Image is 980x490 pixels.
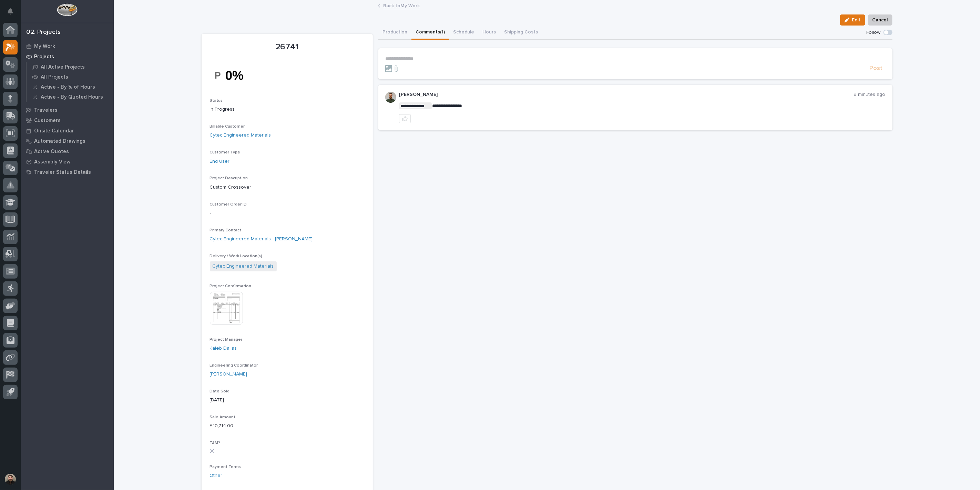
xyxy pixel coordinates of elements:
span: Customer Type [210,150,241,154]
button: Production [378,26,411,40]
span: Payment Terms [210,465,241,469]
button: Edit [840,14,865,26]
p: [PERSON_NAME] [399,92,854,98]
a: Onsite Calendar [21,126,114,136]
button: like this post [399,114,411,123]
p: $ 10,714.00 [210,422,365,430]
p: Customers [34,118,61,124]
a: Traveler Status Details [21,167,114,177]
a: Active - By % of Hours [27,82,114,92]
a: Back toMy Work [383,1,420,9]
p: All Projects [41,74,68,80]
span: Engineering Coordinator [210,363,258,368]
div: 02. Projects [26,29,61,36]
p: All Active Projects [41,64,85,70]
p: Assembly View [34,159,70,165]
p: Onsite Calendar [34,128,74,134]
p: Active - By Quoted Hours [41,94,103,100]
span: Customer Order ID [210,202,247,207]
p: [DATE] [210,397,365,404]
a: Projects [21,51,114,62]
p: Travelers [34,107,58,113]
a: Active Quotes [21,146,114,157]
button: Notifications [3,4,18,19]
img: AATXAJw4slNr5ea0WduZQVIpKGhdapBAGQ9xVsOeEvl5=s96-c [385,92,396,103]
span: Project Confirmation [210,284,252,288]
a: Automated Drawings [21,136,114,146]
p: Follow [867,30,881,36]
a: All Active Projects [27,62,114,72]
span: Sale Amount [210,415,236,419]
a: All Projects [27,72,114,82]
span: Project Manager [210,338,243,342]
span: Cancel [872,16,888,24]
span: Post [870,64,883,72]
span: Date Sold [210,389,230,393]
p: Active - By % of Hours [41,84,95,90]
p: Automated Drawings [34,138,85,144]
p: My Work [34,43,55,50]
a: Travelers [21,105,114,115]
a: Kaleb Dallas [210,345,237,352]
p: - [210,210,365,217]
button: Comments (1) [411,26,449,40]
button: Hours [478,26,500,40]
a: Cytec Engineered Materials [210,132,271,139]
p: Active Quotes [34,149,69,155]
a: [PERSON_NAME] [210,371,247,378]
button: Schedule [449,26,478,40]
a: Cytec Engineered Materials [213,263,274,270]
a: Customers [21,115,114,126]
a: My Work [21,41,114,51]
a: Active - By Quoted Hours [27,92,114,102]
button: Shipping Costs [500,26,542,40]
a: Assembly View [21,157,114,167]
a: Cytec Engineered Materials - [PERSON_NAME] [210,236,313,243]
span: Project Description [210,176,248,180]
span: Edit [852,17,861,23]
span: T&M? [210,441,221,445]
p: 9 minutes ago [854,92,886,98]
div: Notifications [9,8,18,19]
a: Other [210,472,223,479]
p: 26741 [210,42,365,52]
button: Cancel [868,14,892,26]
p: Traveler Status Details [34,169,91,176]
img: Workspace Logo [57,3,77,16]
button: users-avatar [3,472,18,487]
span: Billable Customer [210,124,245,129]
a: End User [210,158,230,165]
p: Projects [34,54,54,60]
span: Delivery / Work Location(s) [210,254,263,258]
span: Status [210,99,223,103]
p: Custom Crossover [210,184,365,191]
img: Sojkxf5RAwEX_ASRo9kW_900Y3pjizgrSsgyoIGX93g [210,63,262,87]
p: In Progress [210,106,365,113]
span: Primary Contact [210,228,242,232]
button: Post [867,64,886,72]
